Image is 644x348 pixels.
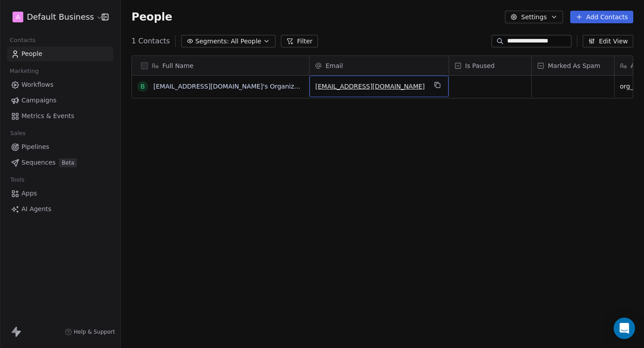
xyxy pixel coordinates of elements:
[21,189,37,198] span: Apps
[59,158,77,167] span: Beta
[153,83,310,90] a: [EMAIL_ADDRESS][DOMAIN_NAME]'s Organization
[21,142,49,152] span: Pipelines
[7,109,113,123] a: Metrics & Events
[532,56,614,75] div: Marked As Spam
[21,111,74,121] span: Metrics & Events
[465,61,495,70] span: Is Paused
[132,76,309,341] div: grid
[309,56,449,75] div: Email
[449,56,531,75] div: Is Paused
[16,13,20,21] span: A
[131,36,170,47] span: 1 Contacts
[132,56,309,75] div: Full Name
[21,204,51,214] span: AI Agents
[6,34,39,47] span: Contacts
[614,318,635,339] div: Open Intercom Messenger
[315,82,427,91] span: [EMAIL_ADDRESS][DOMAIN_NAME]
[7,140,113,154] a: Pipelines
[21,80,54,89] span: Workflows
[140,82,145,91] div: b
[281,35,318,47] button: Filter
[231,37,261,46] span: All People
[195,37,229,46] span: Segments:
[21,96,56,105] span: Campaigns
[162,61,194,70] span: Full Name
[583,35,633,47] button: Edit View
[21,49,42,59] span: People
[7,186,113,201] a: Apps
[326,61,343,70] span: Email
[131,10,172,24] span: People
[27,11,94,23] span: Default Business
[505,11,563,23] button: Settings
[7,47,113,61] a: People
[7,155,113,170] a: SequencesBeta
[11,9,95,25] button: ADefault Business
[65,328,115,335] a: Help & Support
[7,93,113,108] a: Campaigns
[570,11,633,23] button: Add Contacts
[7,77,113,92] a: Workflows
[548,61,600,70] span: Marked As Spam
[74,328,115,335] span: Help & Support
[6,64,42,78] span: Marketing
[7,202,113,216] a: AI Agents
[6,127,30,140] span: Sales
[21,158,55,167] span: Sequences
[6,173,28,187] span: Tools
